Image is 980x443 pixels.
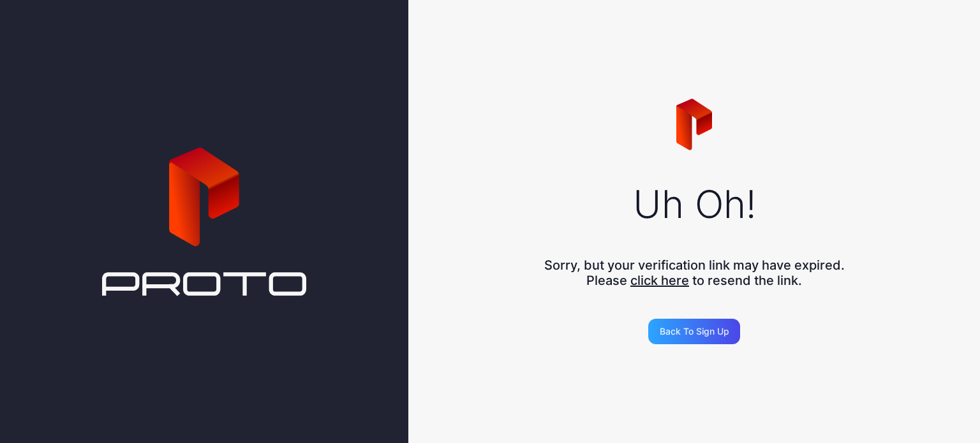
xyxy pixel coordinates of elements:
button: click here [630,273,689,288]
div: Back to Sign Up [660,326,729,337]
div: Please to resend the link. [544,273,845,288]
div: Uh Oh! [633,181,756,227]
div: Sorry, but your verification link may have expired. [544,258,845,273]
button: Back to Sign Up [648,319,740,344]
